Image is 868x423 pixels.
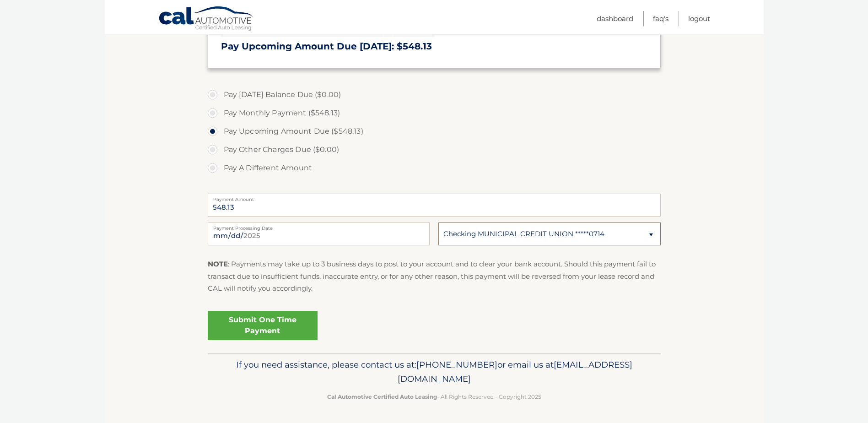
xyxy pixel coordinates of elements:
a: FAQ's [653,11,669,26]
a: Cal Automotive [158,6,254,33]
label: Pay A Different Amount [208,159,661,177]
h3: Pay Upcoming Amount Due [DATE]: $548.13 [221,41,647,52]
p: If you need assistance, please contact us at: or email us at [214,358,655,387]
input: Payment Amount [208,194,661,217]
p: : Payments may take up to 3 business days to post to your account and to clear your bank account.... [208,258,661,294]
label: Pay Other Charges Due ($0.00) [208,141,661,159]
p: - All Rights Reserved - Copyright 2025 [214,392,655,401]
label: Pay Upcoming Amount Due ($548.13) [208,122,661,141]
label: Pay [DATE] Balance Due ($0.00) [208,86,661,104]
input: Payment Date [208,222,430,245]
a: Logout [688,11,710,26]
strong: NOTE [208,260,228,268]
label: Payment Amount [208,194,661,201]
label: Payment Processing Date [208,222,430,230]
a: Dashboard [597,11,633,26]
span: [PHONE_NUMBER] [416,359,497,370]
strong: Cal Automotive Certified Auto Leasing [327,393,437,400]
label: Pay Monthly Payment ($548.13) [208,104,661,122]
a: Submit One Time Payment [208,311,318,340]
